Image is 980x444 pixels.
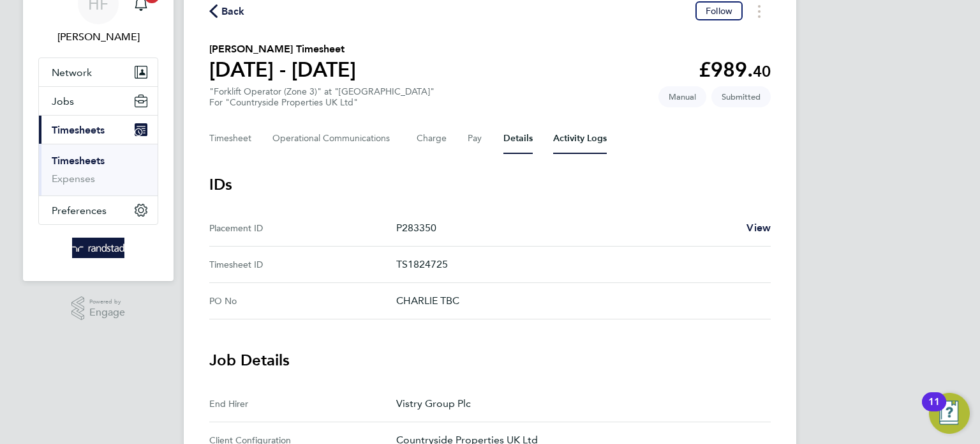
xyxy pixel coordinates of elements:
div: End Hirer [209,396,396,411]
img: randstad-logo-retina.png [72,238,125,258]
span: Preferences [52,204,107,217]
span: Hollie Furby [38,29,158,45]
span: This timesheet was manually created. [658,86,706,107]
div: PO No [209,293,396,309]
div: Timesheet ID [209,257,396,272]
span: Powered by [89,296,125,307]
button: Timesheet [209,123,252,154]
p: P283350 [396,220,736,236]
button: Timesheets [39,116,158,144]
h1: [DATE] - [DATE] [209,57,356,82]
app-decimal: £989. [699,57,771,82]
a: Go to home page [38,238,158,258]
a: View [746,220,771,236]
span: Timesheets [52,124,105,136]
button: Pay [468,123,483,154]
a: Timesheets [52,155,105,167]
span: Engage [89,307,125,318]
span: View [746,222,771,234]
button: Network [39,58,158,86]
h3: Job Details [209,350,771,371]
button: Timesheets Menu [748,1,771,21]
span: This timesheet is Submitted. [711,86,771,107]
p: Vistry Group Plc [396,396,761,411]
div: Timesheets [39,144,158,195]
button: Charge [417,123,447,154]
span: 40 [753,62,771,80]
h2: [PERSON_NAME] Timesheet [209,42,356,57]
button: Back [209,3,245,19]
div: "Forklift Operator (Zone 3)" at "[GEOGRAPHIC_DATA]" [209,86,434,108]
button: Follow [695,1,743,20]
button: Activity Logs [553,123,607,154]
span: Back [221,4,245,19]
div: For "Countryside Properties UK Ltd" [209,97,434,108]
button: Jobs [39,87,158,115]
p: CHARLIE TBC [396,293,761,309]
div: Placement ID [209,220,396,236]
button: Open Resource Center, 11 new notifications [929,393,970,434]
p: TS1824725 [396,257,761,272]
button: Details [503,123,533,154]
span: Follow [706,5,732,17]
span: Jobs [52,95,74,107]
a: Powered byEngage [71,296,126,321]
a: Expenses [52,172,95,185]
h3: IDs [209,174,771,195]
button: Operational Communications [272,123,396,154]
span: Network [52,66,92,79]
button: Preferences [39,196,158,224]
div: 11 [928,402,940,418]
